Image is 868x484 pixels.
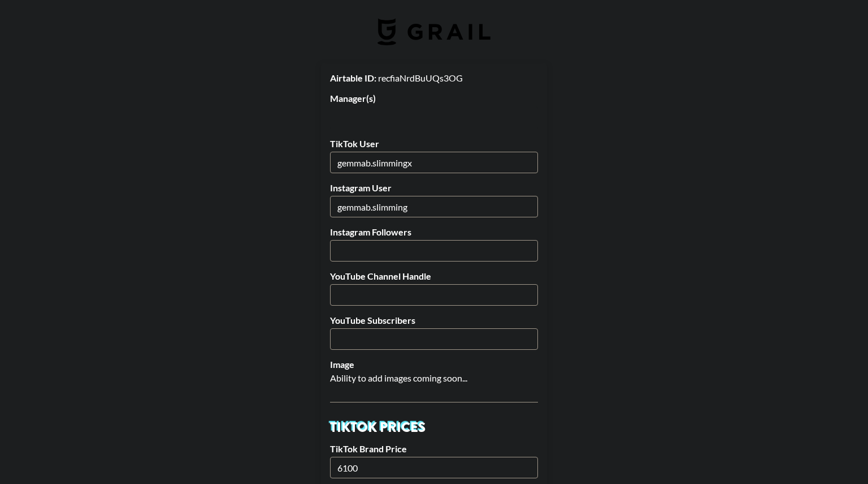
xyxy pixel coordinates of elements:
label: Image [330,359,538,370]
img: Grail Talent Logo [377,18,491,45]
div: recfiaNrdBuUQs3OG [330,72,538,84]
label: Instagram Followers [330,226,538,238]
label: YouTube Subscribers [330,315,538,326]
strong: Airtable ID: [330,72,376,83]
span: Ability to add images coming soon... [330,372,467,383]
label: YouTube Channel Handle [330,271,538,282]
label: Manager(s) [330,93,538,104]
label: Instagram User [330,182,538,194]
label: TikTok User [330,138,538,149]
label: TikTok Brand Price [330,443,538,455]
h2: TikTok Prices [330,421,538,434]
